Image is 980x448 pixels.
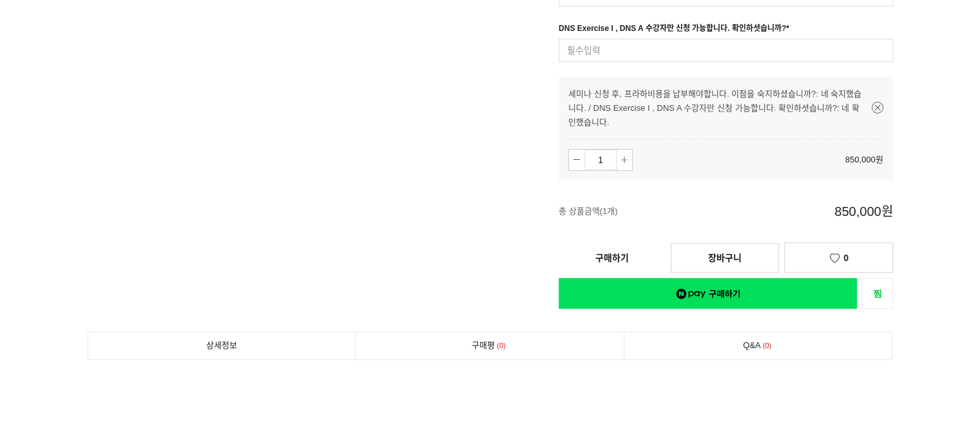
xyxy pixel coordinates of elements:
[761,339,774,353] span: 0
[845,155,883,164] span: 850,000원
[671,243,779,273] a: 장바구니
[624,332,892,359] a: Q&A0
[843,253,849,263] span: 0
[356,332,624,359] a: 구매평0
[495,339,508,353] span: 0
[862,278,893,309] a: 새창
[559,190,727,233] span: 총 상품금액(1개)
[568,89,861,127] span: 세미나 신청 후, 프라하비용을 납부해야합니다. 이점을 숙지하셨습니까?: 네 숙지했습니다. / DNS Exercise I , DNS A 수강자만 신청 가능합니다. 확인하셧습니까...
[559,244,666,272] a: 구매하기
[559,278,857,309] a: 새창
[88,332,356,359] a: 상세정보
[784,242,892,273] a: 0
[559,39,893,62] input: 필수입력
[727,190,893,233] span: 850,000원
[559,22,789,39] div: DNS Exercise I , DNS A 수강자만 신청 가능합니다. 확인하셧습니까?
